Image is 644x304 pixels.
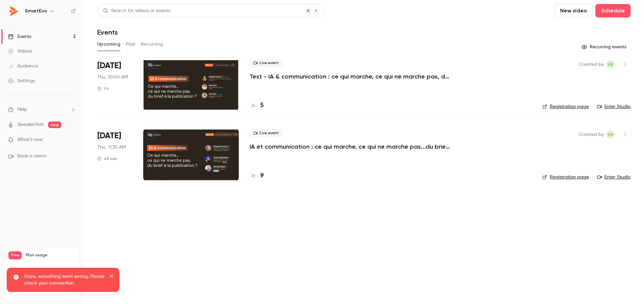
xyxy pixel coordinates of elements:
[250,59,283,67] span: Live event
[17,106,27,113] span: Help
[250,101,264,110] a: 5
[97,131,121,141] span: [DATE]
[126,39,136,50] button: Past
[17,121,44,128] a: SpeakerHub
[24,273,105,287] p: Oops, something went wrong. Please check your connection.
[595,4,631,17] button: Schedule
[250,171,264,181] a: 9
[8,33,31,40] div: Events
[250,129,283,137] span: Live event
[97,156,117,161] div: 45 min
[8,78,35,84] div: Settings
[579,42,631,52] button: Recurring events
[606,131,614,139] span: Virginie Vovard
[17,136,43,143] span: What's new
[109,273,114,281] button: close
[579,131,604,139] span: Created by
[48,121,61,128] span: new
[260,101,264,110] h4: 5
[141,39,163,50] button: Recurring
[25,8,47,14] h6: SmartEvo
[8,48,32,55] div: Videos
[97,128,132,182] div: Sep 25 Thu, 11:30 AM (Europe/Paris)
[97,60,121,71] span: [DATE]
[97,28,118,36] h1: Events
[8,106,76,113] li: help-dropdown-opener
[26,253,75,258] span: Plan usage
[597,174,631,181] a: Enter Studio
[17,153,46,160] span: Book a demo
[542,103,589,110] a: Registration page
[97,144,126,151] span: Thu, 11:30 AM
[579,60,604,68] span: Created by
[608,60,613,68] span: VV
[606,60,614,68] span: Virginie Vovard
[250,143,451,151] a: IA et communication : ce qui marche, ce qui ne marche pas...du brief à la publication ?
[250,72,451,81] a: Test - IA & communication : ce qui marche, ce qui ne marche pas, du brief à la publication ?
[8,6,19,16] img: SmartEvo
[97,39,120,50] button: Upcoming
[542,174,589,181] a: Registration page
[8,251,22,259] span: Free
[97,74,128,81] span: Thu, 10:00 AM
[8,63,38,69] div: Audience
[554,4,593,17] button: New video
[260,171,264,181] h4: 9
[97,86,109,91] div: 1 h
[608,131,613,139] span: VV
[597,103,631,110] a: Enter Studio
[103,7,170,14] div: Search for videos or events
[97,58,132,111] div: Sep 18 Thu, 10:00 AM (Europe/Paris)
